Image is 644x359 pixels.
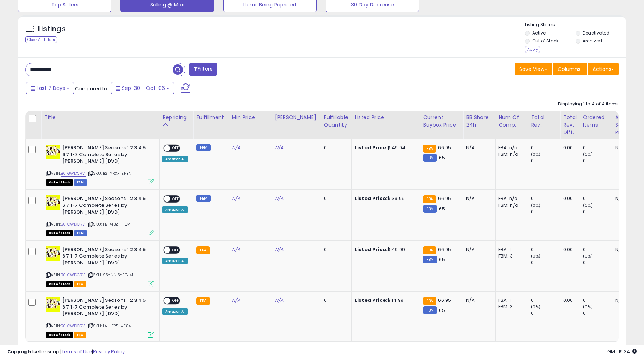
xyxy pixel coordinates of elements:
div: ASIN: [46,145,154,185]
div: FBM: 3 [498,253,522,259]
div: FBA: n/a [498,145,522,151]
div: [PERSON_NAME] [275,114,318,121]
div: Avg Selling Price [615,114,641,136]
div: 0 [531,310,560,317]
span: 65 [439,154,445,161]
span: 65 [439,307,445,314]
span: Compared to: [75,85,108,92]
div: ASIN: [46,195,154,235]
span: 66.95 [438,144,451,151]
div: 0 [531,246,560,253]
span: All listings that are currently out of stock and unavailable for purchase on Amazon [46,179,73,186]
div: Listed Price [355,114,417,121]
button: Last 7 Days [26,82,74,94]
span: OFF [170,298,181,304]
small: FBM [423,154,437,162]
div: $114.99 [355,297,414,304]
div: 0 [583,246,612,253]
div: 0.00 [563,297,574,304]
a: N/A [232,246,240,253]
span: | SKU: LA-JF25-VE84 [87,323,131,329]
a: N/A [232,195,240,202]
a: N/A [232,297,240,304]
a: N/A [232,144,240,151]
span: All listings that are currently out of stock and unavailable for purchase on Amazon [46,281,73,287]
span: 66.95 [438,297,451,304]
span: All listings that are currently out of stock and unavailable for purchase on Amazon [46,230,73,236]
div: Min Price [232,114,269,121]
small: (0%) [583,304,593,310]
div: 0 [531,195,560,202]
a: Privacy Policy [93,348,125,355]
b: [PERSON_NAME] Seasons 1 2 3 4 5 6 7 1-7 Complete Series by [PERSON_NAME] [DVD] [62,246,149,268]
div: 0 [583,310,612,317]
div: N/A [615,297,639,304]
div: Fulfillable Quantity [324,114,349,129]
div: Amazon AI [162,156,188,162]
div: Repricing [162,114,190,121]
div: N/A [615,195,639,202]
div: 0 [583,297,612,304]
span: 2025-10-14 19:34 GMT [607,348,637,355]
strong: Copyright [7,348,33,355]
div: Clear All Filters [25,36,57,43]
div: 0 [324,297,346,304]
div: 0.00 [563,195,574,202]
b: [PERSON_NAME] Seasons 1 2 3 4 5 6 7 1-7 Complete Series by [PERSON_NAME] [DVD] [62,297,149,319]
div: N/A [466,297,490,304]
div: N/A [466,195,490,202]
img: 51voIwA5utL._SL40_.jpg [46,297,60,312]
small: FBM [423,306,437,314]
span: | SKU: PB-4TBZ-FTCV [87,221,130,227]
div: Current Buybox Price [423,114,460,129]
b: [PERSON_NAME] Seasons 1 2 3 4 5 6 7 1-7 Complete Series by [PERSON_NAME] [DVD] [62,195,149,217]
div: 0.00 [563,246,574,253]
button: Columns [553,63,587,75]
a: Terms of Use [61,348,92,355]
small: (0%) [583,151,593,157]
span: 66.95 [438,195,451,202]
span: All listings that are currently out of stock and unavailable for purchase on Amazon [46,332,73,338]
small: (0%) [531,151,541,157]
small: FBA [423,297,436,305]
label: Archived [583,38,602,44]
div: Amazon AI [162,258,188,264]
div: Num of Comp. [498,114,525,129]
div: ASIN: [46,297,154,337]
b: Listed Price: [355,195,387,202]
span: FBM [74,179,87,186]
img: 51voIwA5utL._SL40_.jpg [46,145,60,159]
div: 0 [324,145,346,151]
div: FBA: 1 [498,297,522,304]
div: 0 [531,209,560,215]
div: N/A [466,145,490,151]
small: FBM [196,144,210,151]
h5: Listings [38,24,66,34]
span: FBA [74,281,86,287]
span: OFF [170,247,181,253]
div: 0 [531,158,560,164]
div: 0 [531,297,560,304]
a: B01GWDCRVI [61,272,86,278]
button: Filters [189,63,217,76]
a: N/A [275,144,284,151]
a: N/A [275,195,284,202]
div: 0 [583,195,612,202]
b: Listed Price: [355,144,387,151]
div: $149.94 [355,145,414,151]
div: FBM: n/a [498,151,522,158]
div: 0 [531,259,560,266]
div: 0 [583,259,612,266]
div: 0 [531,145,560,151]
small: (0%) [531,304,541,310]
div: 0 [583,145,612,151]
label: Active [532,30,546,36]
label: Deactivated [583,30,609,36]
div: ASIN: [46,246,154,286]
span: OFF [170,196,181,202]
span: 65 [439,205,445,212]
img: 51voIwA5utL._SL40_.jpg [46,246,60,261]
a: B01GWDCRVI [61,323,86,329]
div: Apply [525,46,540,53]
div: FBM: n/a [498,202,522,209]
